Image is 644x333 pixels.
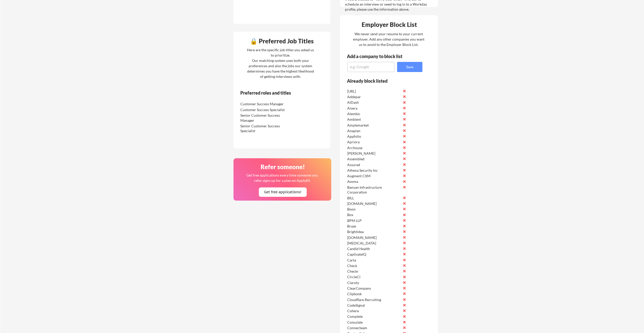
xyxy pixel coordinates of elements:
div: Here are the specific job titles you asked us to prioritize. Our matching system uses both your p... [246,47,315,79]
div: AiDash [347,100,401,105]
div: [PERSON_NAME] [347,151,401,156]
div: Aisera [347,106,401,111]
div: Ambient [347,117,401,122]
div: Checkr [347,269,401,274]
div: Customer Success Specialist [240,107,294,112]
div: Candid Health [347,246,401,251]
div: Braze [347,224,401,229]
div: Claroty [347,280,401,285]
div: Boon [347,207,401,212]
div: Cohere [347,308,401,313]
div: Apriora [347,139,401,145]
div: Already block listed [347,79,416,83]
div: Employer Block List [342,22,436,28]
div: [URL] [347,89,401,94]
div: Cloudflare Recruiting [347,297,401,302]
div: Clipbook [347,291,401,296]
div: Complete [347,314,401,319]
div: Carta [347,258,401,263]
div: Senior Customer Success Manager [240,113,294,123]
div: Avoma [347,179,401,184]
div: BPM LLP [347,218,401,223]
div: We never send your resume to your current employer. Add any other companies you want us to avoid ... [353,31,425,47]
div: Assembled [347,156,401,162]
div: Get free applications every time someone you refer signs up for a plan on ApplyAll [246,172,318,183]
div: CircleCI [347,274,401,279]
button: Save [397,62,422,72]
div: Banyan Infrastructure Corporation [347,185,401,195]
div: Check [347,263,401,268]
div: Comulate [347,320,401,325]
button: Get free applications! [259,187,307,197]
div: [DOMAIN_NAME] [347,201,401,206]
div: Anaplan [347,128,401,133]
div: BILL [347,196,401,201]
div: Connecteam [347,325,401,330]
div: Refer someone! [236,164,330,170]
div: [DOMAIN_NAME] [347,235,401,240]
div: Customer Success Manager [240,101,294,107]
div: Athena Security Inc [347,168,401,173]
div: Alembic [347,111,401,116]
div: [MEDICAL_DATA] [347,241,401,246]
div: Archouse [347,145,401,150]
div: Addepar [347,94,401,99]
div: Brightidea [347,229,401,234]
div: 🔒 Preferred Job Titles [235,38,329,44]
div: ClearCompany [347,286,401,291]
div: Preferred roles and titles [240,91,309,95]
div: Senior Customer Success Specialist [240,124,294,133]
div: Box [347,212,401,217]
div: CaptivateIQ [347,252,401,257]
div: Add a company to block list [347,54,410,59]
div: Appfolio [347,134,401,139]
div: Augment CXM [347,173,401,179]
div: Assured [347,162,401,167]
div: Amplemarket [347,123,401,128]
div: CodeSignal [347,303,401,308]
